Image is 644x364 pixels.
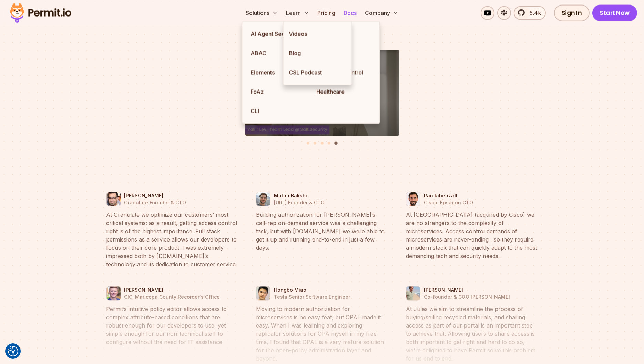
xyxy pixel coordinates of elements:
button: Company [362,6,401,20]
img: Tal Saiag | Granulate Founder & CTO [107,190,121,208]
a: Docs [341,6,359,20]
blockquote: At Jules we aim to streamline the process of buying/selling recycled materials, and sharing acces... [406,305,538,363]
button: Go to slide 5 [334,142,338,145]
a: AI Agent Security [245,24,311,44]
blockquote: Building authorization for [PERSON_NAME]’s call-rep on-demand service was a challenging task, but... [256,211,388,252]
a: Blog [283,44,351,63]
button: Go to slide 1 [307,142,309,145]
p: Hongbo Miao [274,287,350,293]
button: Go to slide 2 [314,142,316,145]
a: ReBAC [311,44,377,63]
a: RBAC [311,24,377,44]
ul: Select a slide to show [102,136,543,146]
button: Go to slide 3 [321,142,324,145]
img: Ran Ribenzaft | Cisco, Epsagon CTO [406,190,420,208]
img: Nate Young | CIO, Maricopa County Recorder's Office [107,285,121,302]
button: Solutions [243,6,280,20]
button: Yakir Levi, Team Lead at Salt.Security recommendation [102,50,543,136]
p: CIO, Maricopa County Recorder's Office [124,293,220,300]
img: Matan Bakshi | Buzzer.ai Founder & CTO [256,190,270,208]
p: [PERSON_NAME] [424,287,510,293]
button: Learn [283,6,312,20]
p: [URL] Founder & CTO [274,199,325,206]
p: Ran Ribenzaft [424,192,473,199]
p: Cisco, Epsagon CTO [424,199,473,206]
a: CLI [245,101,311,121]
img: Revisit consent button [8,346,18,356]
img: Permit logo [7,1,74,25]
li: 5 of 5 [102,50,543,138]
p: [PERSON_NAME] [124,287,220,293]
a: AI Access Control [311,63,377,82]
a: FoAz [245,82,311,101]
div: Testimonials [102,50,543,149]
span: 5.4k [525,9,541,17]
button: Consent Preferences [8,346,18,356]
a: Videos [283,24,351,44]
img: Hongbo Miao | Tesla Senior Software Engineer [256,285,270,302]
blockquote: Permit’s intuitive policy editor allows access to complex attribute-based conditions that are rob... [106,305,238,346]
img: Jean Philippe Boul | Co-founder & COO Jules AI [406,285,420,302]
p: Granulate Founder & CTO [124,199,186,206]
a: Sign In [554,5,590,21]
p: Co-founder & COO [PERSON_NAME] [424,293,510,300]
p: [PERSON_NAME] [124,192,186,199]
blockquote: At Granulate we optimize our customers’ most critical systems; as a result, getting access contro... [106,211,238,268]
a: 5.4k [514,6,546,20]
a: Healthcare [311,82,377,101]
a: CSL Podcast [283,63,351,82]
p: Matan Bakshi [274,192,325,199]
a: ABAC [245,44,311,63]
button: Go to slide 4 [328,142,330,145]
p: Tesla Senior Software Engineer [274,293,350,300]
a: Start Now [592,5,637,21]
blockquote: At [GEOGRAPHIC_DATA] (acquired by Cisco) we are no strangers to the complexity of microservices. ... [406,211,538,260]
a: Pricing [315,6,338,20]
a: Elements [245,63,311,82]
blockquote: Moving to modern authorization for microservices is no easy feat, but OPAL made it easy. When I w... [256,305,388,363]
